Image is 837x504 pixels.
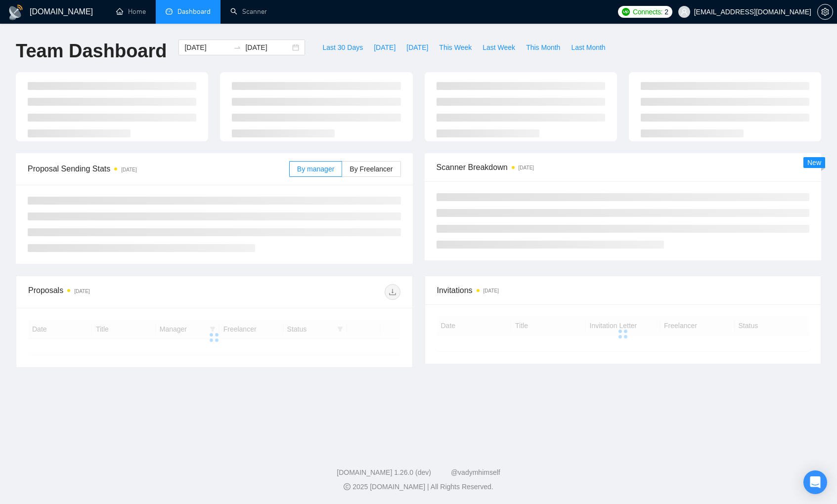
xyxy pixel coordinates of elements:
button: Last Month [566,40,611,55]
button: Last Week [477,40,521,55]
time: [DATE] [121,167,136,172]
span: Last 30 Days [322,42,363,53]
a: setting [817,8,833,16]
img: logo [8,4,24,20]
span: Last Week [483,42,515,53]
span: user [681,8,688,15]
div: Open Intercom Messenger [803,470,827,494]
span: copyright [344,483,351,490]
span: New [807,159,821,167]
span: [DATE] [374,42,396,53]
time: [DATE] [484,288,499,294]
h1: Team Dashboard [16,40,167,63]
span: Dashboard [177,7,211,16]
button: Last 30 Days [317,40,368,55]
button: setting [817,4,833,20]
button: [DATE] [368,40,401,55]
span: Last Month [571,42,605,53]
img: upwork-logo.png [622,8,630,16]
time: [DATE] [519,165,534,170]
span: [DATE] [406,42,428,53]
div: Proposals [28,284,214,300]
button: This Month [521,40,566,55]
span: By manager [297,165,334,173]
a: searchScanner [230,7,267,16]
button: [DATE] [401,40,434,55]
span: dashboard [166,8,173,15]
span: to [233,43,241,51]
div: 2025 [DOMAIN_NAME] | All Rights Reserved. [8,482,829,492]
span: Proposal Sending Stats [28,163,289,175]
span: By Freelancer [350,165,393,173]
span: Invitations [437,284,809,296]
span: swap-right [233,43,241,51]
span: This Week [439,42,472,53]
time: [DATE] [74,289,89,294]
span: 2 [664,6,668,17]
input: End date [245,42,290,53]
span: setting [818,8,833,16]
a: [DOMAIN_NAME] 1.26.0 (dev) [337,468,431,476]
a: homeHome [116,7,146,16]
input: Start date [184,42,229,53]
span: Scanner Breakdown [437,161,810,173]
button: This Week [434,40,477,55]
span: This Month [526,42,560,53]
a: @vadymhimself [451,468,500,476]
span: Connects: [633,6,662,17]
